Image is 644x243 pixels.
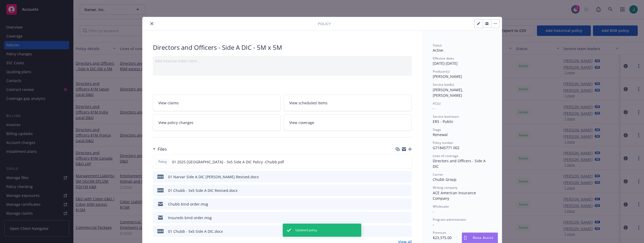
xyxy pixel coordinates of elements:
[405,201,410,207] button: preview file
[168,215,212,220] div: Insureds bind order.msg
[433,48,443,53] span: Active
[157,229,164,233] span: docx
[318,21,331,26] span: Policy
[405,188,410,193] button: preview file
[433,106,434,111] span: -
[433,114,459,119] span: Service lead team
[289,120,314,125] span: View coverage
[153,43,412,52] div: Directors and Officers - Side A DIC - 5M x 5M
[157,175,164,179] span: docx
[433,145,459,150] span: G71845771 002
[433,74,462,79] span: [PERSON_NAME]
[405,159,409,165] button: preview file
[433,190,477,201] span: ACE American Insurance Company
[433,209,434,214] span: -
[473,235,493,240] span: Nova Assist
[158,100,179,106] span: View claims
[405,229,410,234] button: preview file
[433,222,434,227] span: -
[433,132,448,137] span: Renewal
[433,154,458,158] span: Lines of coverage
[433,127,441,132] span: Stage
[405,215,410,220] button: preview file
[397,215,401,220] button: download file
[433,69,450,74] span: Producer(s)
[396,159,401,165] button: download file
[295,228,317,233] span: Updated policy
[157,159,168,164] span: Policy
[433,101,441,106] span: AC(s)
[172,159,284,165] span: 01 2025 [GEOGRAPHIC_DATA] - 5x5 Side A DIC Policy -Chubb.pdf
[433,87,464,98] span: [PERSON_NAME], [PERSON_NAME]
[433,217,466,222] span: Program administrator
[284,95,412,111] a: View scheduled items
[433,235,452,240] span: $23,375.00
[433,230,446,235] span: Premium
[155,58,410,64] div: Add internal notes here...
[153,95,281,111] a: View claims
[397,201,401,207] button: download file
[168,201,208,207] div: Chubb bind order.msg
[462,233,469,243] div: Drag to move
[433,119,453,124] span: ERS - Public
[153,114,281,131] a: View policy changes
[168,229,223,234] div: 01 Chubb - 5x5 Side A DIC.docx
[153,146,167,153] div: Files
[397,229,401,234] button: download file
[433,177,457,182] span: Chubb Group
[289,100,327,106] span: View scheduled items
[433,56,491,66] div: [DATE] - [DATE]
[433,82,454,87] span: Service lead(s)
[158,146,167,153] h3: Files
[168,174,259,180] div: 01 Narvar Side A DIC [PERSON_NAME] Revised.docx
[149,20,155,27] button: close
[433,172,443,177] span: Carrier
[433,185,457,190] span: Writing company
[462,233,498,243] button: Nova Assist
[397,174,401,180] button: download file
[433,43,442,47] span: Status
[433,158,487,169] span: Directors and Officers - Side A DIC
[157,188,164,192] span: docx
[433,204,449,209] span: Wholesaler
[433,141,453,145] span: Policy number
[433,56,454,61] span: Effective dates
[397,188,401,193] button: download file
[284,114,412,131] a: View coverage
[158,120,193,125] span: View policy changes
[405,174,410,180] button: preview file
[168,188,237,193] div: 01 Chubb - 5x5 Side A DIC Revised.docx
